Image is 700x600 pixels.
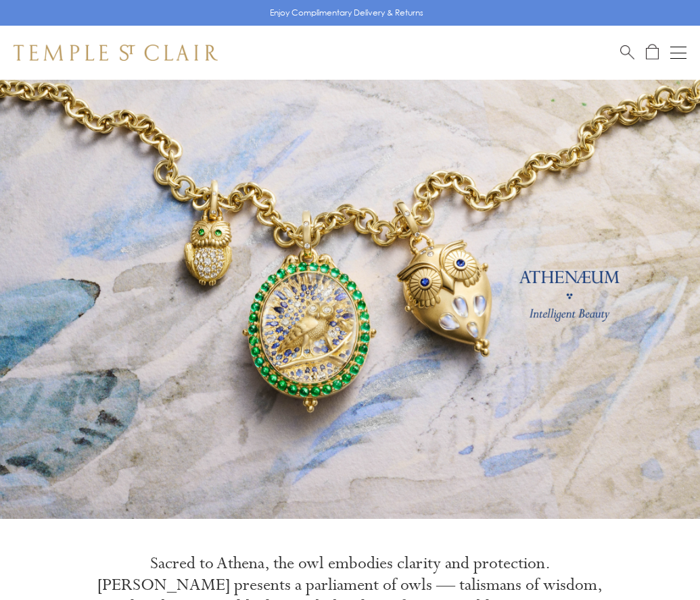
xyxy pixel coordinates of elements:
button: Open navigation [670,45,686,61]
p: Enjoy Complimentary Delivery & Returns [270,6,423,20]
img: Temple St. Clair [14,45,218,61]
a: Open Shopping Bag [646,44,659,61]
a: Search [620,44,634,61]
